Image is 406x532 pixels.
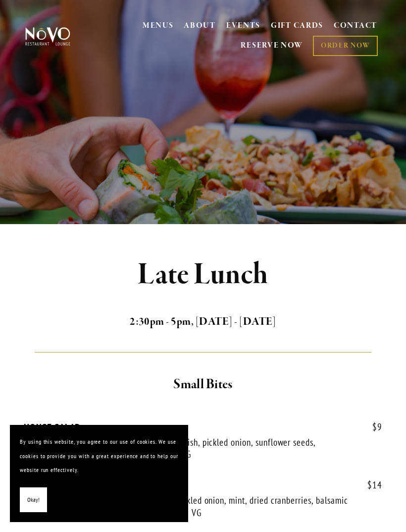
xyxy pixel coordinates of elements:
[143,21,174,31] a: MENUS
[184,21,216,31] a: ABOUT
[334,17,377,36] a: CONTACT
[138,256,269,294] strong: Late Lunch
[24,494,354,519] div: beets and whipped burrata, pepita seeds, pickled onion, mint, dried cranberries, balsamic vinaigr...
[313,36,378,56] a: ORDER NOW
[367,479,372,491] span: $
[357,479,382,491] span: 14
[20,487,47,513] button: Okay!
[24,436,354,461] div: mixed market lettuces, cucumber, shaved radish, pickled onion, sunflower seeds, parmesan, cranber...
[241,36,303,55] a: RESERVE NOW
[20,435,178,477] p: By using this website, you agree to our use of cookies. We use cookies to provide you with a grea...
[226,21,260,31] a: EVENTS
[271,17,323,36] a: GIFT CARDS
[372,421,377,433] span: $
[27,493,40,507] span: Okay!
[24,479,382,492] div: BEET & BURRATA
[10,425,188,522] section: Cookie banner
[24,27,72,46] img: Novo Restaurant &amp; Lounge
[173,376,232,393] strong: Small Bites
[130,315,276,329] strong: 2:30pm - 5pm, [DATE] - [DATE]
[362,421,382,433] span: 9
[24,421,382,434] div: HOUSE SALAD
